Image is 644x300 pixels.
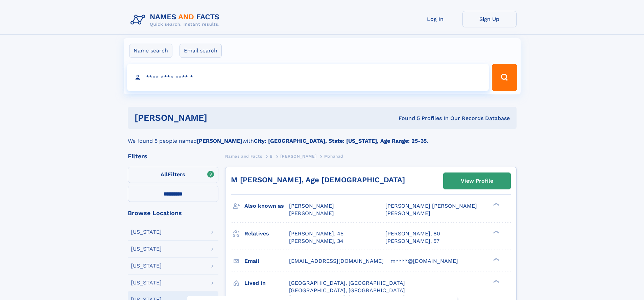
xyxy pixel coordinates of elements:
[385,230,440,237] a: [PERSON_NAME], 80
[270,154,273,159] span: B
[127,64,489,91] input: search input
[492,279,500,283] div: ❯
[385,210,430,216] span: [PERSON_NAME]
[444,173,510,189] a: View Profile
[280,152,316,160] a: [PERSON_NAME]
[408,11,462,27] a: Log In
[161,171,168,178] span: All
[244,228,289,239] h3: Relatives
[128,129,517,145] div: We found 5 people named with .
[231,176,405,184] a: M [PERSON_NAME], Age [DEMOGRAPHIC_DATA]
[492,64,517,91] button: Search Button
[289,230,343,237] a: [PERSON_NAME], 45
[135,114,303,122] h1: [PERSON_NAME]
[289,203,334,209] span: [PERSON_NAME]
[244,200,289,212] h3: Also known as
[385,203,477,209] span: [PERSON_NAME] [PERSON_NAME]
[303,115,510,122] div: Found 5 Profiles In Our Records Database
[385,237,439,245] a: [PERSON_NAME], 57
[128,11,225,29] img: Logo Names and Facts
[289,287,405,294] span: [GEOGRAPHIC_DATA], [GEOGRAPHIC_DATA]
[254,138,427,144] b: City: [GEOGRAPHIC_DATA], State: [US_STATE], Age Range: 25-35
[270,152,273,160] a: B
[131,246,162,252] div: [US_STATE]
[324,154,343,159] span: Mohanad
[244,255,289,267] h3: Email
[289,258,384,264] span: [EMAIL_ADDRESS][DOMAIN_NAME]
[461,173,493,189] div: View Profile
[131,229,162,235] div: [US_STATE]
[244,277,289,289] h3: Lived in
[289,280,405,286] span: [GEOGRAPHIC_DATA], [GEOGRAPHIC_DATA]
[225,152,262,160] a: Names and Facts
[492,230,500,234] div: ❯
[128,153,218,159] div: Filters
[131,263,162,269] div: [US_STATE]
[462,11,517,27] a: Sign Up
[197,138,242,144] b: [PERSON_NAME]
[280,154,316,159] span: [PERSON_NAME]
[129,44,172,58] label: Name search
[180,44,222,58] label: Email search
[492,257,500,261] div: ❯
[492,202,500,207] div: ❯
[289,237,343,245] a: [PERSON_NAME], 34
[128,210,218,216] div: Browse Locations
[289,210,334,216] span: [PERSON_NAME]
[131,280,162,285] div: [US_STATE]
[128,167,218,183] label: Filters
